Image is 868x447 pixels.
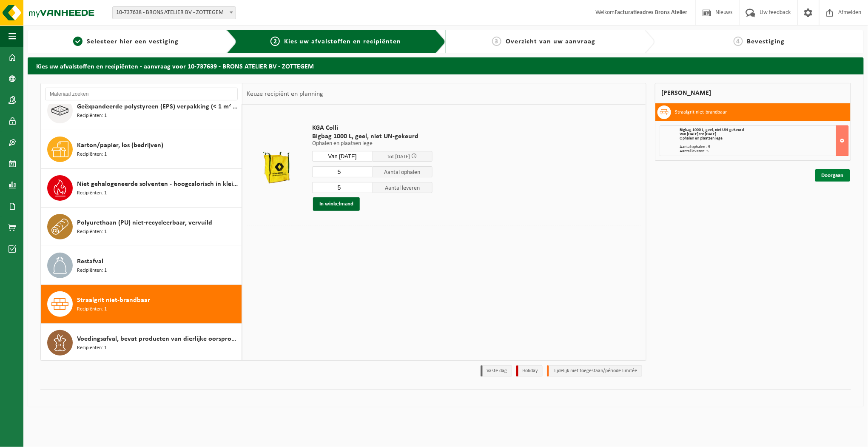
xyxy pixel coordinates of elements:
button: Karton/papier, los (bedrijven) Recipiënten: 1 [41,130,242,169]
span: 3 [492,37,501,46]
span: Overzicht van uw aanvraag [506,38,595,45]
p: Ophalen en plaatsen lege [312,141,433,147]
li: Tijdelijk niet toegestaan/période limitée [547,365,642,377]
span: Recipiënten: 1 [77,189,107,197]
h3: Straalgrit niet-brandbaar [675,105,727,119]
span: Bigbag 1000 L, geel, niet UN-gekeurd [680,128,744,132]
div: Aantal ophalen : 5 [680,145,849,149]
button: Straalgrit niet-brandbaar Recipiënten: 1 [41,285,242,324]
button: Polyurethaan (PU) niet-recycleerbaar, vervuild Recipiënten: 1 [41,208,242,246]
span: Kies uw afvalstoffen en recipiënten [284,38,401,45]
span: KGA Colli [312,124,433,132]
span: Bigbag 1000 L, geel, niet UN-gekeurd [312,132,433,141]
span: tot [DATE] [388,154,410,159]
span: Bevestiging [747,38,785,45]
span: Selecteer hier een vestiging [87,38,179,45]
span: 1 [73,37,83,46]
span: Aantal leveren [373,182,433,193]
input: Selecteer datum [312,151,373,162]
span: 4 [734,37,743,46]
strong: Facturatieadres Brons Atelier [615,9,687,16]
span: Restafval [77,256,103,267]
button: Restafval Recipiënten: 1 [41,246,242,285]
button: Niet gehalogeneerde solventen - hoogcalorisch in kleinverpakking Recipiënten: 1 [41,169,242,208]
span: Niet gehalogeneerde solventen - hoogcalorisch in kleinverpakking [77,179,239,189]
button: Voedingsafval, bevat producten van dierlijke oorsprong, onverpakt, categorie 3 Recipiënten: 1 [41,324,242,362]
span: 10-737638 - BRONS ATELIER BV - ZOTTEGEM [113,7,236,19]
span: 2 [270,37,280,46]
li: Holiday [516,365,543,377]
span: Geëxpandeerde polystyreen (EPS) verpakking (< 1 m² per stuk), recycleerbaar [77,102,239,112]
span: Polyurethaan (PU) niet-recycleerbaar, vervuild [77,218,212,228]
span: Aantal ophalen [373,166,433,177]
a: 1Selecteer hier een vestiging [32,37,220,47]
div: Ophalen en plaatsen lege [680,137,849,141]
span: Voedingsafval, bevat producten van dierlijke oorsprong, onverpakt, categorie 3 [77,334,239,344]
div: [PERSON_NAME] [655,83,851,103]
h2: Kies uw afvalstoffen en recipiënten - aanvraag voor 10-737639 - BRONS ATELIER BV - ZOTTEGEM [28,57,864,74]
div: Aantal leveren: 5 [680,149,849,154]
strong: Van [DATE] tot [DATE] [680,132,717,137]
button: Geëxpandeerde polystyreen (EPS) verpakking (< 1 m² per stuk), recycleerbaar Recipiënten: 1 [41,91,242,130]
span: Recipiënten: 1 [77,151,107,159]
span: Recipiënten: 1 [77,305,107,313]
span: Recipiënten: 1 [77,267,107,275]
input: Materiaal zoeken [45,88,238,100]
span: Karton/papier, los (bedrijven) [77,140,163,151]
a: Doorgaan [815,169,850,182]
span: Recipiënten: 1 [77,112,107,120]
span: Recipiënten: 1 [77,344,107,352]
li: Vaste dag [481,365,512,377]
div: Keuze recipiënt en planning [242,83,327,105]
button: In winkelmand [313,197,360,211]
span: Recipiënten: 1 [77,228,107,236]
span: Straalgrit niet-brandbaar [77,295,150,305]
